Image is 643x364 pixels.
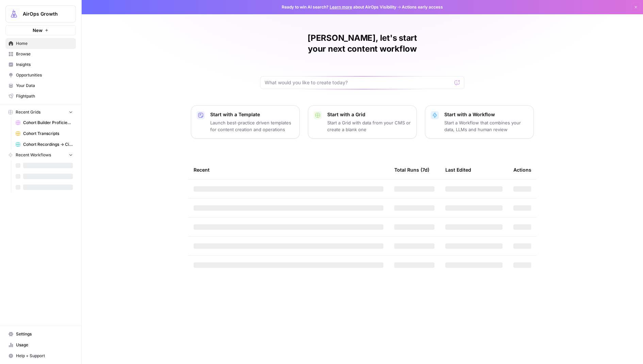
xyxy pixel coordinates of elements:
[5,340,76,350] a: Usage
[16,40,73,47] span: Home
[308,105,417,139] button: Start with a GridStart a Grid with data from your CMS or create a blank one
[23,120,73,126] span: Cohort Builder Proficiency Scorer
[5,329,76,340] a: Settings
[16,152,51,158] span: Recent Workflows
[444,119,528,133] p: Start a Workflow that combines your data, LLMs and human review
[16,72,73,78] span: Opportunities
[16,93,73,99] span: Flightpath
[13,139,76,150] a: Cohort Recordings -> Circle Automation
[282,4,396,10] span: Ready to win AI search? about AirOps Visibility
[5,5,76,22] button: Workspace: AirOps Growth
[444,111,528,118] p: Start with a Workflow
[260,33,464,54] h1: [PERSON_NAME], let's start your next content workflow
[394,160,429,179] div: Total Runs (7d)
[191,105,300,139] button: Start with a TemplateLaunch best-practice driven templates for content creation and operations
[16,342,73,348] span: Usage
[5,150,76,160] button: Recent Workflows
[210,111,294,118] p: Start with a Template
[330,4,352,10] a: Learn more
[194,160,383,179] div: Recent
[513,160,531,179] div: Actions
[33,27,43,34] span: New
[425,105,534,139] button: Start with a WorkflowStart a Workflow that combines your data, LLMs and human review
[16,331,73,337] span: Settings
[5,25,76,35] button: New
[16,353,73,359] span: Help + Support
[327,111,411,118] p: Start with a Grid
[5,38,76,49] a: Home
[5,80,76,91] a: Your Data
[327,119,411,133] p: Start a Grid with data from your CMS or create a blank one
[16,51,73,57] span: Browse
[16,109,40,115] span: Recent Grids
[8,8,20,20] img: AirOps Growth Logo
[13,128,76,139] a: Cohort Transcripts
[5,350,76,361] button: Help + Support
[445,160,471,179] div: Last Edited
[5,49,76,59] a: Browse
[23,11,64,17] span: AirOps Growth
[13,117,76,128] a: Cohort Builder Proficiency Scorer
[5,70,76,81] a: Opportunities
[16,62,73,68] span: Insights
[5,91,76,102] a: Flightpath
[23,141,73,148] span: Cohort Recordings -> Circle Automation
[23,131,73,137] span: Cohort Transcripts
[16,83,73,89] span: Your Data
[402,4,443,10] span: Actions early access
[5,107,76,117] button: Recent Grids
[5,59,76,70] a: Insights
[265,79,452,86] input: What would you like to create today?
[210,119,294,133] p: Launch best-practice driven templates for content creation and operations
